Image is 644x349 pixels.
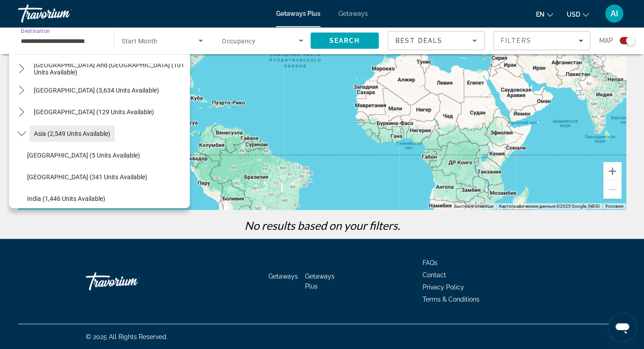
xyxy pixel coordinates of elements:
button: Select destination: South Pacific and Oceania (101 units available) [29,60,190,77]
a: Getaways Plus [305,273,334,290]
button: Select destination: Asia (2,549 units available) [29,126,115,142]
a: Travorium [18,2,108,25]
span: [GEOGRAPHIC_DATA] (341 units available) [27,173,147,181]
p: No results based on your filters. [14,219,630,232]
a: Privacy Policy [423,284,464,291]
a: Условия (ссылка откроется в новой вкладке) [605,204,623,209]
span: [GEOGRAPHIC_DATA] (129 units available) [34,108,154,116]
span: AI [611,9,618,18]
span: Best Deals [395,37,442,44]
span: [GEOGRAPHIC_DATA] (3,634 units available) [34,87,159,94]
span: India (1,446 units available) [27,195,105,202]
div: Destination options [9,50,190,208]
span: [GEOGRAPHIC_DATA] and [GEOGRAPHIC_DATA] (101 units available) [34,61,185,76]
button: User Menu [602,4,626,23]
a: Getaways [338,10,368,17]
span: Картографические данные ©2025 Google, INEGI [499,204,600,209]
button: Select destination: India (1,446 units available) [23,191,190,207]
button: Change language [536,8,553,21]
a: FAQs [423,259,437,266]
span: Search [329,37,360,44]
button: Toggle Asia (2,549 units available) submenu [14,126,29,142]
a: Getaways [268,273,298,280]
a: Getaways Plus [276,10,320,17]
button: Change currency [567,8,589,21]
button: Select destination: China (341 units available) [23,169,190,185]
button: Увеличить [603,162,621,180]
a: Go Home [86,268,176,295]
iframe: Кнопка запуска окна обмена сообщениями [608,313,637,342]
span: Start Month [122,37,158,45]
span: Filters [501,37,531,44]
button: Select destination: Central America (129 units available) [29,104,159,120]
a: Terms & Conditions [423,296,479,303]
span: © 2025 All Rights Reserved. [86,333,168,340]
mat-select: Sort by [395,35,477,46]
span: USD [567,11,580,18]
button: Search [310,33,379,49]
button: Toggle South America (3,634 units available) submenu [14,83,29,98]
button: Быстрые клавиши [454,203,494,209]
span: en [536,11,545,18]
span: Asia (2,549 units available) [34,130,110,137]
input: Select destination [21,36,102,47]
button: Toggle South Pacific and Oceania (101 units available) submenu [14,61,29,77]
span: [GEOGRAPHIC_DATA] (5 units available) [27,152,140,159]
a: Contact [423,271,446,279]
button: Select destination: South America (3,634 units available) [29,82,164,98]
button: Toggle Central America (129 units available) submenu [14,104,29,120]
span: Map [599,34,613,47]
button: Filters [494,31,590,50]
span: Occupancy [222,37,255,45]
button: Уменьшить [603,181,621,199]
span: Destination [21,28,50,34]
button: Select destination: Bangladesh (5 units available) [23,147,190,163]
